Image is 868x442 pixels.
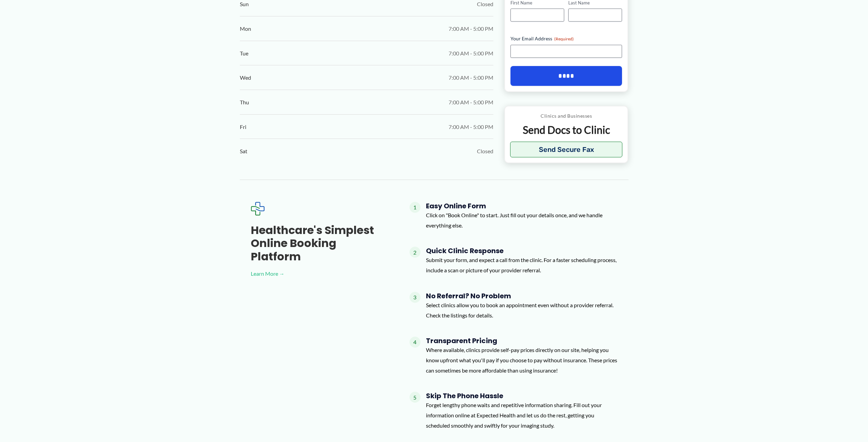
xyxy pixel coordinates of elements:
p: Send Docs to Clinic [510,123,623,136]
h4: No Referral? No Problem [426,292,618,300]
h4: Quick Clinic Response [426,247,618,255]
span: Tue [240,48,248,58]
img: Expected Healthcare Logo [251,202,264,216]
span: Fri [240,122,246,132]
span: Mon [240,24,251,34]
h4: Easy Online Form [426,202,618,210]
p: Click on "Book Online" to start. Just fill out your details once, and we handle everything else. [426,210,618,230]
span: 4 [410,337,420,348]
span: 1 [410,202,420,213]
p: Where available, clinics provide self-pay prices directly on our site, helping you know upfront w... [426,345,618,375]
p: Select clinics allow you to book an appointment even without a provider referral. Check the listi... [426,300,618,320]
h4: Skip the Phone Hassle [426,392,618,400]
button: Send Secure Fax [510,142,623,157]
span: 7:00 AM - 5:00 PM [449,73,493,83]
span: 7:00 AM - 5:00 PM [449,24,493,34]
span: 3 [410,292,420,303]
span: 7:00 AM - 5:00 PM [449,97,493,107]
p: Submit your form, and expect a call from the clinic. For a faster scheduling process, include a s... [426,255,618,275]
p: Clinics and Businesses [510,112,623,120]
span: Sat [240,146,247,156]
p: Forget lengthy phone waits and repetitive information sharing. Fill out your information online a... [426,400,618,430]
span: (Required) [554,36,574,41]
a: Learn More → [251,269,388,279]
span: 7:00 AM - 5:00 PM [449,122,493,132]
span: 5 [410,392,420,403]
span: Closed [477,146,493,156]
span: Thu [240,97,249,107]
span: Wed [240,73,251,83]
h3: Healthcare's simplest online booking platform [251,224,388,263]
span: 2 [410,247,420,258]
h4: Transparent Pricing [426,337,618,345]
label: Your Email Address [510,35,622,42]
span: 7:00 AM - 5:00 PM [449,48,493,58]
